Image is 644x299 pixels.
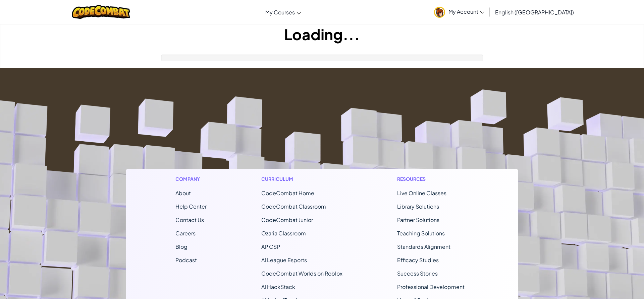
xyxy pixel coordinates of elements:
[175,175,207,182] h1: Company
[434,7,445,18] img: avatar
[261,256,307,264] a: AI League Esports
[448,8,484,15] span: My Account
[397,283,465,290] a: Professional Development
[397,203,439,210] a: Library Solutions
[397,230,445,237] a: Teaching Solutions
[262,3,304,21] a: My Courses
[397,216,439,223] a: Partner Solutions
[492,3,577,21] a: English ([GEOGRAPHIC_DATA])
[261,203,326,210] a: CodeCombat Classroom
[175,190,191,197] a: About
[397,190,446,197] a: Live Online Classes
[261,230,306,237] a: Ozaria Classroom
[397,175,469,182] h1: Resources
[72,5,130,19] img: CodeCombat logo
[175,256,197,264] a: Podcast
[495,9,574,16] span: English ([GEOGRAPHIC_DATA])
[261,243,280,250] a: AP CSP
[175,216,204,223] span: Contact Us
[265,9,295,16] span: My Courses
[261,283,295,290] a: AI HackStack
[397,256,439,264] a: Efficacy Studies
[397,243,450,250] a: Standards Alignment
[261,190,314,197] span: CodeCombat Home
[0,24,644,45] h1: Loading...
[431,1,488,22] a: My Account
[175,230,196,237] a: Careers
[261,175,342,182] h1: Curriculum
[175,203,207,210] a: Help Center
[175,243,187,250] a: Blog
[397,270,438,277] a: Success Stories
[261,270,342,277] a: CodeCombat Worlds on Roblox
[261,216,313,223] a: CodeCombat Junior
